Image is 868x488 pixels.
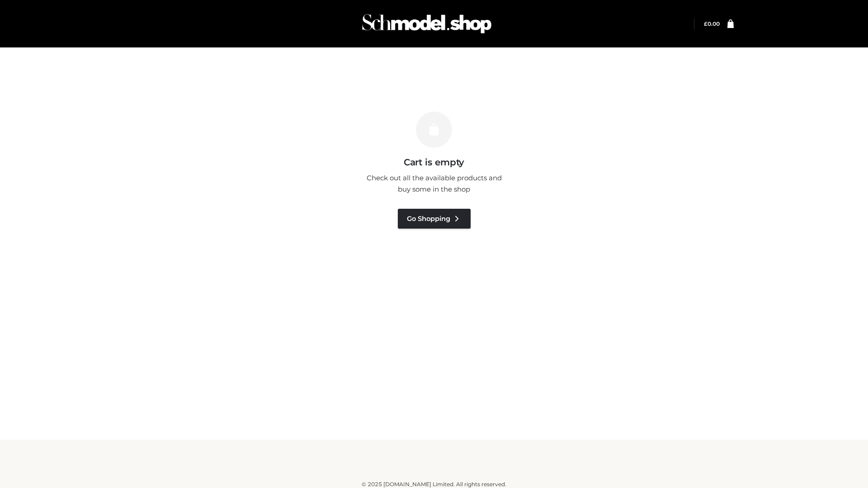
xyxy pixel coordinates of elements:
[359,6,495,42] img: Schmodel Admin 964
[398,209,471,229] a: Go Shopping
[704,20,708,27] span: £
[362,172,506,195] p: Check out all the available products and buy some in the shop
[704,20,720,27] a: £0.00
[155,157,713,168] h3: Cart is empty
[704,20,720,27] bdi: 0.00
